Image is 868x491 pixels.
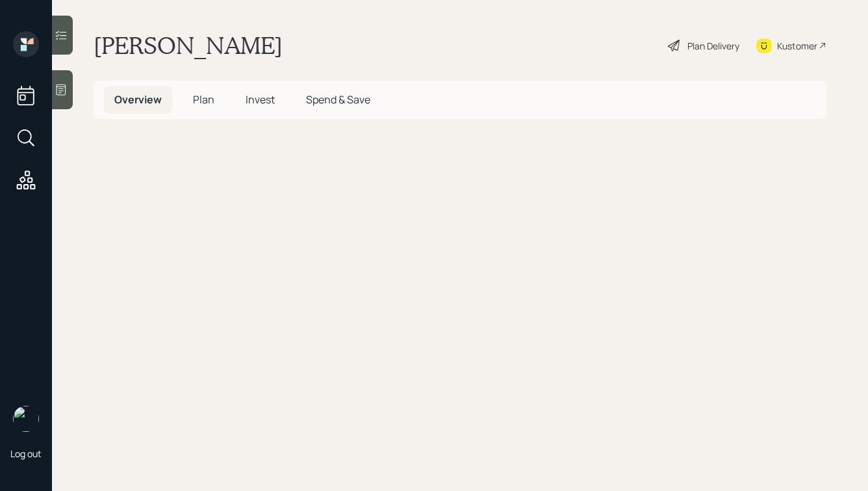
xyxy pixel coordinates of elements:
[246,92,275,107] span: Invest
[10,447,42,460] div: Log out
[193,92,214,107] span: Plan
[777,39,817,53] div: Kustomer
[687,39,739,53] div: Plan Delivery
[114,92,162,107] span: Overview
[13,406,39,432] img: hunter_neumayer.jpg
[94,31,283,60] h1: [PERSON_NAME]
[306,92,370,107] span: Spend & Save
